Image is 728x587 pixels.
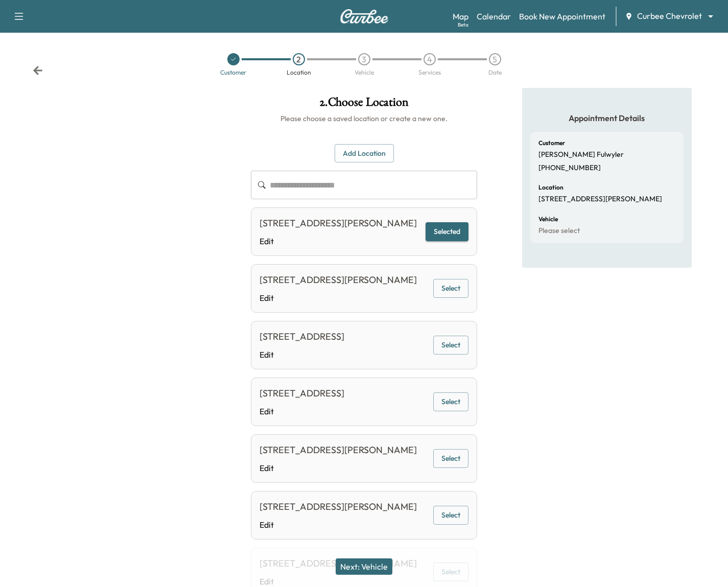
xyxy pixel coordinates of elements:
[538,195,662,204] p: [STREET_ADDRESS][PERSON_NAME]
[488,69,502,76] div: Date
[260,462,417,474] a: Edit
[336,558,392,575] button: Next: Vehicle
[287,69,311,76] div: Location
[260,273,417,287] div: [STREET_ADDRESS][PERSON_NAME]
[220,69,246,76] div: Customer
[458,21,468,29] div: Beta
[433,279,468,298] button: Select
[426,222,468,241] button: Selected
[538,140,565,146] h6: Customer
[477,10,511,22] a: Calendar
[433,336,468,355] button: Select
[260,235,417,247] a: Edit
[424,53,436,65] div: 4
[260,292,417,304] a: Edit
[637,10,702,22] span: Curbee Chevrolet
[433,449,468,468] button: Select
[519,10,605,22] a: Book New Appointment
[433,392,468,411] button: Select
[355,69,374,76] div: Vehicle
[530,112,684,124] h5: Appointment Details
[260,500,417,514] div: [STREET_ADDRESS][PERSON_NAME]
[538,216,558,222] h6: Vehicle
[260,519,417,531] a: Edit
[260,443,417,457] div: [STREET_ADDRESS][PERSON_NAME]
[251,96,477,113] h1: 2 . Choose Location
[260,386,344,401] div: [STREET_ADDRESS]
[260,405,344,417] a: Edit
[260,330,344,344] div: [STREET_ADDRESS]
[489,53,501,65] div: 5
[538,150,624,159] p: [PERSON_NAME] Fulwyler
[433,506,468,525] button: Select
[418,69,441,76] div: Services
[538,184,563,191] h6: Location
[293,53,305,65] div: 2
[453,10,468,22] a: MapBeta
[538,226,580,236] p: Please select
[260,348,344,361] a: Edit
[260,216,417,230] div: [STREET_ADDRESS][PERSON_NAME]
[538,163,601,173] p: [PHONE_NUMBER]
[335,144,394,163] button: Add Location
[33,65,43,76] div: Back
[251,113,477,124] h6: Please choose a saved location or create a new one.
[340,9,389,24] img: Curbee Logo
[358,53,370,65] div: 3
